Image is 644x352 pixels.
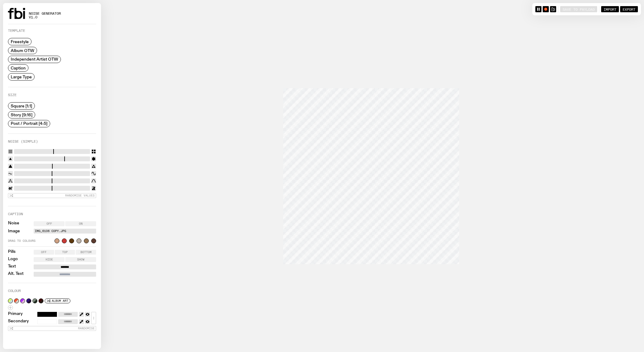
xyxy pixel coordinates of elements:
[8,312,23,317] label: Primary
[46,258,53,261] span: Hide
[11,39,29,44] span: Freestyle
[11,48,34,53] span: Album OTW
[560,6,597,12] button: Save to Payload
[8,257,18,262] label: Logo
[79,222,83,225] span: On
[8,229,20,233] label: Image
[623,7,635,11] span: Export
[8,93,17,97] label: Size
[8,212,23,216] label: Caption
[11,112,32,117] span: Story [9:16]
[8,264,16,269] label: Text
[8,221,19,226] label: Noise
[8,239,52,242] span: Drag to colours
[601,6,619,12] button: Import
[65,194,95,197] span: Randomise Values
[11,57,58,62] span: Independent Artist OTW
[47,222,52,225] span: Off
[91,312,96,324] button: ↕
[35,229,95,234] label: IMG_6106 copy.jpg
[8,193,96,198] button: Randomise Values
[29,12,61,15] span: Noise Generator
[78,327,95,330] span: Randomise
[45,298,70,303] button: Album Art
[620,6,638,12] button: Export
[11,121,47,126] span: Post / Portrait [4:5]
[604,7,616,11] span: Import
[80,251,92,254] span: Bottom
[52,299,68,302] span: Album Art
[8,140,38,143] label: Noise (Simple)
[8,326,96,331] button: Randomise
[11,66,26,70] span: Caption
[8,272,24,277] label: Alt. Text
[29,16,61,19] span: v1.0
[11,104,32,108] span: Square [1:1]
[77,258,84,261] span: Show
[8,319,29,324] label: Secondary
[8,289,21,293] label: Colour
[11,74,32,79] span: Large Type
[8,250,16,255] label: Pills
[62,251,68,254] span: Top
[41,251,47,254] span: Off
[8,29,25,32] label: Template
[563,7,595,11] span: Save to Payload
